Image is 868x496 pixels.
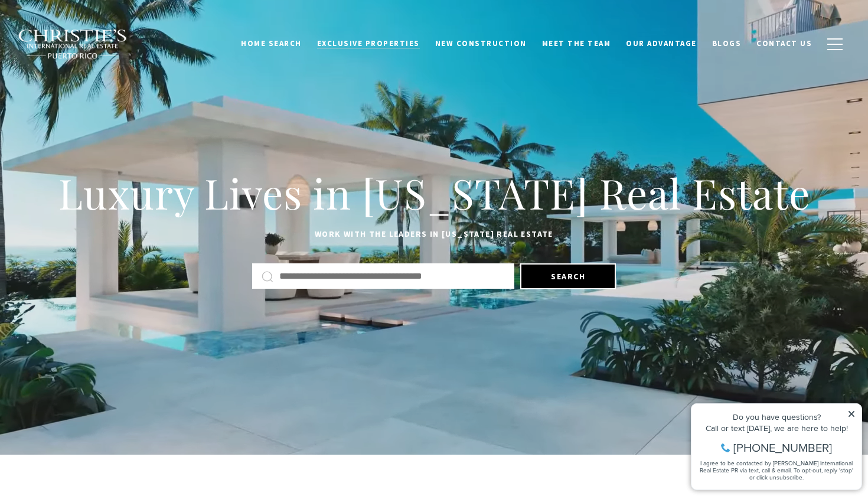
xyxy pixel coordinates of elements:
span: Our Advantage [626,38,697,48]
a: New Construction [428,32,534,55]
span: I agree to be contacted by [PERSON_NAME] International Real Estate PR via text, call & email. To ... [15,73,168,95]
span: New Construction [435,38,527,48]
a: Our Advantage [618,32,704,55]
a: Meet the Team [534,32,619,55]
a: Home Search [233,32,309,55]
span: Blogs [712,38,742,48]
div: Do you have questions? [12,27,171,35]
img: Christie's International Real Estate black text logo [18,29,128,60]
span: [PHONE_NUMBER] [48,56,147,67]
div: Call or text [DATE], we are here to help! [12,38,171,46]
p: Work with the leaders in [US_STATE] Real Estate [50,227,818,242]
h1: Luxury Lives in [US_STATE] Real Estate [50,167,818,219]
a: Exclusive Properties [309,32,428,55]
button: button [820,27,850,61]
a: Blogs [704,32,749,55]
span: Exclusive Properties [317,38,420,48]
input: Search by Address, City, or Neighborhood [279,269,505,284]
span: Contact Us [756,38,812,48]
button: Search [520,263,616,289]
